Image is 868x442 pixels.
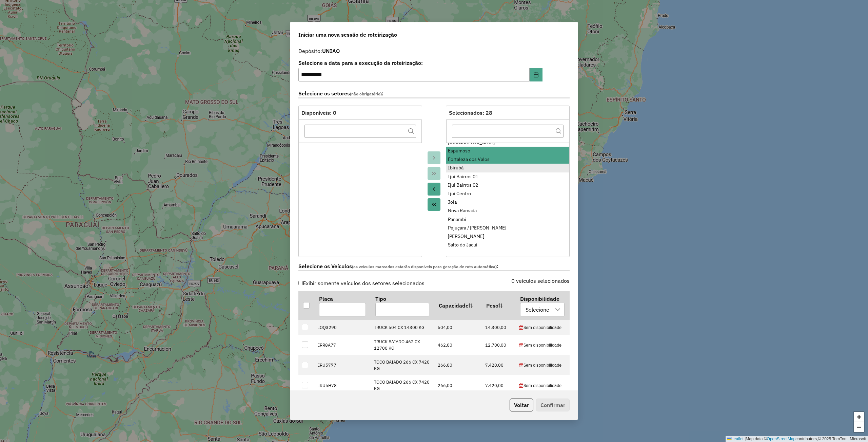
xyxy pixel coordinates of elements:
[298,277,425,290] label: Exibir somente veículos dos setores selecionados
[448,147,568,154] div: Espumoso
[519,342,566,348] div: Sem disponibilidade
[350,91,382,96] span: (não obrigatório)
[301,109,419,117] div: Disponíveis: 0
[857,423,861,431] span: −
[510,399,533,411] button: Voltar
[371,335,434,355] td: TRUCK BAIADO 462 CX 12700 KG
[448,190,568,197] div: Ijui Centro
[428,198,440,211] button: Move All to Source
[854,422,864,432] a: Zoom out
[448,156,568,163] div: Fortaleza dos Valos
[481,335,515,355] td: 12.700,00
[511,277,570,285] label: 0 veículos selecionados
[298,47,570,55] div: Depósito:
[519,362,566,368] div: Sem disponibilidade
[314,335,371,355] td: IRR8A77
[449,109,567,117] div: Selecionados: 28
[448,182,568,189] div: Ijui Bairros 02
[434,355,481,375] td: 266,00
[434,375,481,395] td: 266,00
[298,262,570,271] label: Selecione os Veículos :
[519,363,524,368] i: 'Roteirizador.NaoPossuiAgenda' | translate
[519,382,566,389] div: Sem disponibilidade
[481,291,515,319] th: Peso
[519,384,524,388] i: 'Roteirizador.NaoPossuiAgenda' | translate
[519,343,524,348] i: 'Roteirizador.NaoPossuiAgenda' | translate
[448,173,568,180] div: Ijui Bairros 01
[481,320,515,335] td: 14.300,00
[298,281,303,285] input: Exibir somente veículos dos setores selecionados
[371,375,434,395] td: TOCO BAIADO 266 CX 7420 KG
[448,250,568,257] div: São Valerio / Inhacorá
[448,241,568,248] div: Salto do Jacui
[857,412,861,421] span: +
[448,233,568,240] div: [PERSON_NAME]
[448,199,568,206] div: Joia
[314,355,371,375] td: IRU5777
[434,320,481,335] td: 504,00
[481,375,515,395] td: 7.420,00
[371,291,434,319] th: Tipo
[726,436,868,442] div: Map data © contributors,© 2025 TomTom, Microsoft
[298,89,570,98] label: Selecione os setores :
[519,324,566,331] div: Sem disponibilidade
[519,326,524,330] i: 'Roteirizador.NaoPossuiAgenda' | translate
[314,320,371,335] td: IOQ3290
[448,164,568,171] div: Ibirubá
[727,437,744,441] a: Leaflet
[530,68,542,81] button: Choose Date
[448,207,568,214] div: Nova Ramada
[298,31,397,39] span: Iniciar uma nova sessão de roteirização
[448,216,568,223] div: Panambi
[481,355,515,375] td: 7.420,00
[314,375,371,395] td: IRU5H78
[434,335,481,355] td: 462,00
[854,412,864,422] a: Zoom in
[352,264,497,269] span: (os veículos marcados estarão disponíveis para geração de rota automática)
[314,291,371,319] th: Placa
[298,59,542,67] label: Selecione a data para a execução da roteirização:
[448,224,568,232] div: Pejuçara / [PERSON_NAME]
[745,437,746,441] span: |
[322,48,340,54] strong: UNIAO
[371,320,434,335] td: TRUCK 504 CX 14300 KG
[515,292,569,319] th: Disponibilidade
[434,291,481,319] th: Capacidade
[371,355,434,375] td: TOCO BAIADO 266 CX 7420 KG
[428,183,440,196] button: Move to Source
[767,437,796,441] a: OpenStreetMap
[523,303,552,316] div: Selecione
